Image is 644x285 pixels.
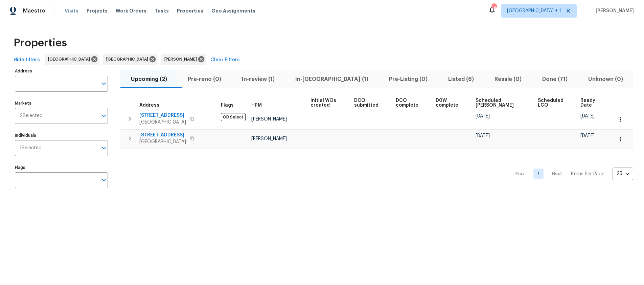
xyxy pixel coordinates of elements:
button: Open [99,175,109,185]
div: [GEOGRAPHIC_DATA] [103,54,157,65]
div: [GEOGRAPHIC_DATA] [45,54,99,65]
label: Flags [15,166,108,170]
span: [STREET_ADDRESS] [139,112,186,119]
span: Resale (0) [488,74,528,84]
button: Hide filters [11,54,43,66]
span: [PERSON_NAME] [593,7,634,14]
span: DCO complete [396,98,424,108]
div: 19 [491,4,496,11]
span: [GEOGRAPHIC_DATA] [139,138,186,145]
span: Unknown (0) [582,74,629,84]
span: D0W complete [436,98,464,108]
span: Pre-reno (0) [181,74,227,84]
span: DCO submitted [354,98,384,108]
span: OD Select [221,113,246,121]
button: Open [99,143,109,153]
nav: Pagination Navigation [509,153,633,195]
label: Markets [15,101,108,105]
span: Tasks [155,8,169,13]
span: [GEOGRAPHIC_DATA] [48,56,93,63]
span: In-[GEOGRAPHIC_DATA] (1) [289,74,374,84]
span: Flags [221,103,234,108]
span: Initial WOs created [310,98,343,108]
span: Properties [177,7,203,14]
span: Properties [14,40,67,46]
span: [DATE] [580,133,595,138]
span: 1 Selected [20,145,42,151]
span: Scheduled LCO [538,98,569,108]
span: HPM [251,103,262,108]
span: Geo Assignments [211,7,255,14]
label: Address [15,69,108,73]
span: [GEOGRAPHIC_DATA] [106,56,151,63]
div: 25 [613,165,633,182]
span: Visits [65,7,78,14]
span: Projects [87,7,108,14]
span: In-review (1) [235,74,281,84]
span: Hide filters [14,56,40,64]
span: Address [139,103,159,108]
span: Pre-Listing (0) [383,74,434,84]
span: Clear Filters [210,56,240,64]
span: [DATE] [476,114,490,118]
span: [PERSON_NAME] [251,117,287,122]
span: Done (71) [536,74,574,84]
span: Listed (6) [442,74,480,84]
span: Scheduled [PERSON_NAME] [476,98,527,108]
span: [GEOGRAPHIC_DATA] + 1 [507,7,561,14]
span: [PERSON_NAME] [164,56,200,63]
button: Open [99,79,109,88]
span: [DATE] [476,133,490,138]
span: Work Orders [116,7,146,14]
button: Clear Filters [208,54,243,66]
span: [GEOGRAPHIC_DATA] [139,119,186,126]
span: Maestro [23,7,45,14]
span: [STREET_ADDRESS] [139,132,186,138]
button: Open [99,111,109,120]
span: Upcoming (2) [124,74,173,84]
span: [DATE] [580,114,595,118]
span: 2 Selected [20,113,43,119]
span: [PERSON_NAME] [251,136,287,141]
a: Goto page 1 [533,169,544,179]
span: Ready Date [580,98,601,108]
label: Individuals [15,133,108,137]
div: [PERSON_NAME] [161,54,206,65]
p: Items Per Page [571,171,604,177]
